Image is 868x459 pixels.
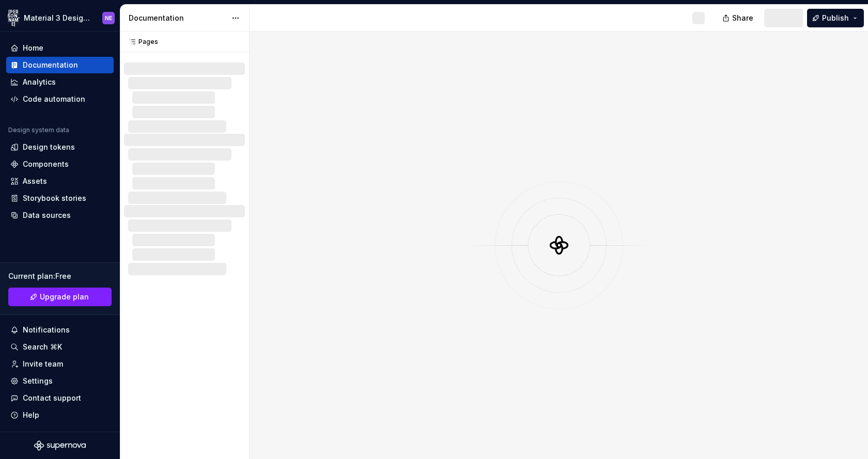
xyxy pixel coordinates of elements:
[23,410,39,420] div: Help
[23,376,53,386] div: Settings
[8,271,112,281] div: Current plan : Free
[23,43,43,53] div: Home
[732,13,753,23] span: Share
[23,193,86,203] div: Storybook stories
[40,292,89,302] span: Upgrade plan
[6,356,114,372] a: Invite team
[6,339,114,355] button: Search ⌘K
[6,156,114,172] a: Components
[6,40,114,56] a: Home
[23,393,81,403] div: Contact support
[6,207,114,224] a: Data sources
[6,91,114,107] a: Code automation
[807,9,864,27] button: Publish
[6,407,114,423] button: Help
[6,57,114,73] a: Documentation
[34,440,86,451] svg: Supernova Logo
[6,173,114,189] a: Assets
[6,390,114,406] button: Contact support
[2,7,118,29] button: [PERSON_NAME]Material 3 Design Kit (JaB-Updated)NE
[23,159,69,169] div: Components
[105,14,112,22] div: NE
[8,288,112,306] a: Upgrade plan
[23,342,62,352] div: Search ⌘K
[6,373,114,389] a: Settings
[717,9,760,27] button: Share
[23,60,78,70] div: Documentation
[23,77,56,87] div: Analytics
[129,13,226,23] div: Documentation
[23,176,47,186] div: Assets
[822,13,849,23] span: Publish
[8,126,69,134] div: Design system data
[23,142,75,152] div: Design tokens
[24,13,90,23] div: Material 3 Design Kit (JaB-Updated)
[6,190,114,207] a: Storybook stories
[23,210,71,220] div: Data sources
[124,38,158,46] div: Pages
[6,139,114,155] a: Design tokens
[6,74,114,90] a: Analytics
[6,322,114,338] button: Notifications
[7,12,20,24] div: [PERSON_NAME]
[23,325,70,335] div: Notifications
[23,359,63,369] div: Invite team
[23,94,85,104] div: Code automation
